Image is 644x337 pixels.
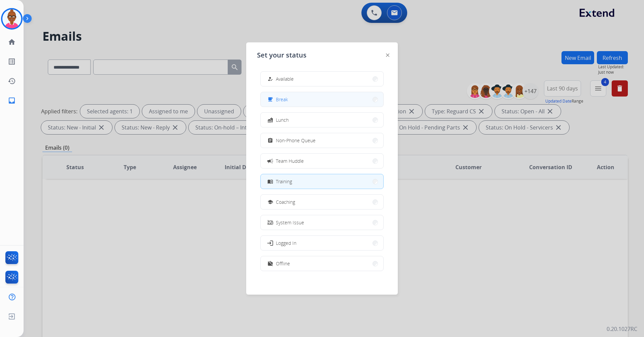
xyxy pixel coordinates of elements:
[267,76,273,82] mat-icon: how_to_reg
[261,92,383,107] button: Break
[261,154,383,168] button: Team Huddle
[261,133,383,148] button: Non-Phone Queue
[276,198,295,205] span: Coaching
[276,239,296,247] span: Logged In
[261,174,383,189] button: Training
[607,325,637,333] p: 0.20.1027RC
[2,9,21,28] img: avatar
[267,199,273,205] mat-icon: school
[276,157,304,164] span: Team Huddle
[261,215,383,230] button: System Issue
[267,220,273,225] mat-icon: phonelink_off
[267,261,273,266] mat-icon: work_off
[8,38,16,46] mat-icon: home
[261,113,383,127] button: Lunch
[276,96,288,103] span: Break
[276,178,292,185] span: Training
[267,117,273,123] mat-icon: fastfood
[257,50,307,60] span: Set your status
[8,97,16,105] mat-icon: inbox
[276,75,294,82] span: Available
[276,260,290,267] span: Offline
[276,116,289,123] span: Lunch
[386,53,389,57] img: close-button
[261,195,383,209] button: Coaching
[8,77,16,85] mat-icon: history
[267,179,273,184] mat-icon: menu_book
[261,236,383,250] button: Logged In
[267,138,273,143] mat-icon: assignment
[267,97,273,102] mat-icon: free_breakfast
[261,256,383,271] button: Offline
[8,58,16,66] mat-icon: list_alt
[267,239,273,246] mat-icon: login
[267,157,273,164] mat-icon: campaign
[261,72,383,86] button: Available
[276,219,304,226] span: System Issue
[276,137,316,144] span: Non-Phone Queue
